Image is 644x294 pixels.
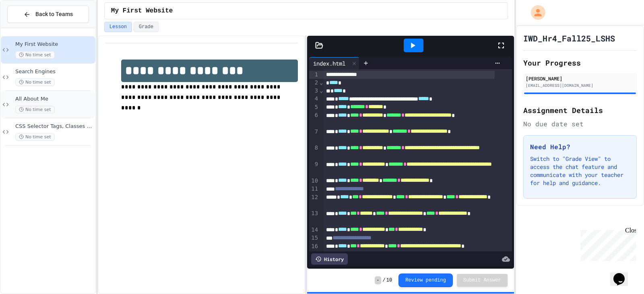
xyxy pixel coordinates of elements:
[15,68,94,75] span: Search Engines
[319,87,323,94] span: Fold line
[309,193,319,210] div: 12
[15,51,55,59] span: No time set
[309,79,319,87] div: 2
[523,33,615,44] h1: IWD_Hr4_Fall25_LSHS
[309,185,319,193] div: 11
[383,277,386,284] span: /
[311,253,348,265] div: History
[15,41,94,48] span: My First Website
[309,234,319,242] div: 15
[111,6,173,16] span: My First Website
[526,75,634,82] div: [PERSON_NAME]
[309,87,319,95] div: 3
[309,144,319,160] div: 8
[15,78,55,86] span: No time set
[309,59,349,68] div: index.html
[398,273,453,287] button: Review pending
[134,22,159,32] button: Grade
[309,243,319,259] div: 16
[523,105,637,116] h2: Assignment Details
[530,155,630,187] p: Switch to "Grade View" to access the chat feature and communicate with your teacher for help and ...
[309,226,319,234] div: 14
[523,119,637,129] div: No due date set
[375,276,381,284] span: -
[7,6,89,23] button: Back to Teams
[15,123,94,130] span: CSS Selector Tags, Classes & IDs
[15,96,94,103] span: All About Me
[457,274,508,287] button: Submit Answer
[309,111,319,128] div: 6
[15,133,55,141] span: No time set
[309,57,359,69] div: index.html
[309,128,319,144] div: 7
[309,103,319,111] div: 5
[35,10,73,19] span: Back to Teams
[577,227,636,261] iframe: chat widget
[309,71,319,79] div: 1
[610,262,636,286] iframe: chat widget
[522,3,547,22] div: My Account
[463,277,501,284] span: Submit Answer
[309,177,319,185] div: 10
[319,79,323,86] span: Fold line
[526,82,634,88] div: [EMAIL_ADDRESS][DOMAIN_NAME]
[309,95,319,103] div: 4
[530,142,630,152] h3: Need Help?
[309,160,319,177] div: 9
[386,277,392,284] span: 10
[523,57,637,68] h2: Your Progress
[15,106,55,113] span: No time set
[3,3,56,51] div: Chat with us now!Close
[309,210,319,226] div: 13
[104,22,132,32] button: Lesson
